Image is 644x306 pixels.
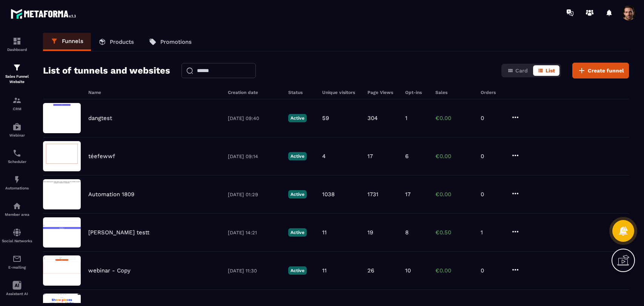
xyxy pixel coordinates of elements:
p: Active [288,114,307,122]
p: Dashboard [2,48,32,52]
p: [PERSON_NAME] testt [88,229,149,236]
p: Active [288,152,307,160]
p: [DATE] 01:29 [228,192,281,197]
img: image [43,141,81,171]
p: Promotions [160,38,192,45]
p: 1 [405,115,407,121]
p: Social Networks [2,239,32,243]
p: téefewwf [88,153,115,160]
p: [DATE] 11:30 [228,268,281,274]
p: Scheduler [2,160,32,164]
p: Assistant AI [2,292,32,296]
button: List [533,65,559,76]
p: Webinar [2,133,32,137]
img: automations [12,201,22,211]
h6: Sales [435,90,473,95]
p: €0.00 [435,267,473,274]
span: List [546,68,555,74]
a: formationformationDashboard [2,31,32,57]
h6: Creation date [228,90,281,95]
p: 11 [322,267,327,274]
p: Automation 1809 [88,191,134,198]
p: Funnels [62,38,83,45]
p: 26 [367,267,374,274]
p: Sales Funnel Website [2,74,32,85]
h6: Orders [481,90,503,95]
img: image [43,103,81,133]
p: 19 [367,229,373,236]
a: schedulerschedulerScheduler [2,143,32,169]
p: 17 [367,153,373,160]
a: Funnels [43,33,91,51]
p: €0.00 [435,153,473,160]
p: dangtest [88,115,112,121]
h2: List of tunnels and websites [43,63,170,78]
p: 0 [481,115,503,121]
p: 4 [322,153,326,160]
p: 8 [405,229,409,236]
p: Member area [2,212,32,217]
a: Assistant AI [2,275,32,301]
p: 6 [405,153,409,160]
p: 0 [481,153,503,160]
p: [DATE] 09:14 [228,154,281,159]
button: Card [503,65,532,76]
h6: Status [288,90,315,95]
p: Active [288,266,307,275]
p: E-mailing [2,265,32,269]
img: social-network [12,228,22,237]
img: automations [12,175,22,184]
p: CRM [2,107,32,111]
img: scheduler [12,149,22,158]
a: formationformationSales Funnel Website [2,57,32,90]
a: automationsautomationsAutomations [2,169,32,196]
p: webinar - Copy [88,267,131,274]
h6: Name [88,90,220,95]
a: social-networksocial-networkSocial Networks [2,222,32,249]
p: €0.00 [435,115,473,121]
p: 304 [367,115,378,121]
p: 59 [322,115,329,121]
img: automations [12,122,22,131]
h6: Opt-ins [405,90,428,95]
img: image [43,217,81,248]
p: Active [288,228,307,237]
img: formation [12,96,22,105]
p: 1038 [322,191,335,198]
a: automationsautomationsWebinar [2,117,32,143]
img: formation [12,63,22,72]
span: Card [515,68,528,74]
p: [DATE] 09:40 [228,115,281,121]
h6: Page Views [367,90,398,95]
p: €0.00 [435,191,473,198]
p: Products [110,38,134,45]
a: automationsautomationsMember area [2,196,32,222]
a: formationformationCRM [2,90,32,117]
img: formation [12,37,22,46]
a: emailemailE-mailing [2,249,32,275]
h6: Unique visitors [322,90,360,95]
p: [DATE] 14:21 [228,230,281,235]
a: Products [91,33,141,51]
p: 1 [481,229,503,236]
p: 0 [481,267,503,274]
img: image [43,179,81,209]
img: logo [11,7,78,21]
p: 11 [322,229,327,236]
a: Promotions [141,33,199,51]
p: Active [288,190,307,198]
p: 10 [405,267,411,274]
p: Automations [2,186,32,190]
p: €0.50 [435,229,473,236]
img: email [12,254,22,263]
img: image [43,255,81,286]
button: Create funnel [572,63,629,78]
p: 17 [405,191,410,198]
p: 0 [481,191,503,198]
p: 1731 [367,191,378,198]
span: Create funnel [588,67,624,74]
